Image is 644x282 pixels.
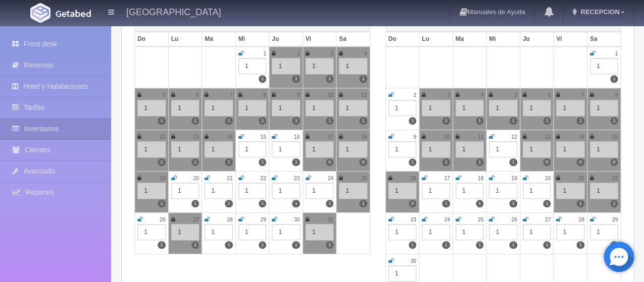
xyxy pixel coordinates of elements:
[411,176,416,181] small: 16
[610,117,618,125] label: 1
[137,141,166,157] div: 1
[385,32,419,46] th: Do
[489,183,517,199] div: 1
[171,224,200,240] div: 1
[409,158,416,166] label: 1
[230,92,233,98] small: 7
[328,176,333,181] small: 24
[413,134,416,140] small: 9
[339,58,367,74] div: 1
[306,141,334,157] div: 1
[359,158,367,166] label: 0
[303,32,336,46] th: Vi
[576,200,584,207] label: 1
[339,183,367,199] div: 1
[238,141,267,157] div: 1
[326,75,333,83] label: 1
[554,32,587,46] th: Vi
[576,241,584,249] label: 1
[261,217,266,222] small: 29
[578,8,619,16] span: RECEPCION
[409,117,416,125] label: 1
[56,10,91,17] img: Getabed
[294,176,300,181] small: 23
[193,176,199,181] small: 20
[578,217,584,222] small: 28
[590,183,618,199] div: 1
[476,158,483,166] label: 1
[191,200,199,207] label: 1
[509,241,517,249] label: 1
[545,217,551,222] small: 27
[294,217,300,222] small: 30
[486,32,520,46] th: Mi
[205,224,233,240] div: 1
[612,176,618,181] small: 22
[259,75,266,83] label: 1
[297,51,300,57] small: 2
[137,183,166,199] div: 1
[422,141,450,157] div: 1
[578,176,584,181] small: 21
[326,241,333,249] label: 1
[191,117,199,125] label: 1
[543,117,551,125] label: 1
[422,224,450,240] div: 1
[442,200,450,207] label: 1
[30,3,51,23] img: Getabed
[411,217,416,222] small: 23
[359,117,367,125] label: 1
[196,92,199,98] small: 6
[292,241,300,249] label: 1
[225,117,232,125] label: 1
[444,217,450,222] small: 24
[590,141,618,157] div: 1
[444,134,450,140] small: 10
[590,224,618,240] div: 1
[292,75,300,83] label: 1
[388,224,417,240] div: 1
[225,200,232,207] label: 1
[225,158,232,166] label: 1
[137,100,166,116] div: 1
[478,217,483,222] small: 25
[171,183,200,199] div: 1
[489,224,517,240] div: 1
[545,134,551,140] small: 13
[137,224,166,240] div: 1
[422,100,450,116] div: 1
[193,217,199,222] small: 27
[205,141,233,157] div: 1
[227,176,232,181] small: 21
[523,141,551,157] div: 1
[292,200,300,207] label: 1
[442,158,450,166] label: 1
[158,117,165,125] label: 1
[543,158,551,166] label: 0
[328,134,333,140] small: 17
[388,183,417,199] div: 1
[306,224,334,240] div: 1
[259,241,266,249] label: 1
[590,100,618,116] div: 1
[610,75,618,83] label: 1
[419,32,453,46] th: Lu
[610,241,618,249] label: 1
[523,100,551,116] div: 1
[511,134,517,140] small: 12
[126,5,221,18] h4: [GEOGRAPHIC_DATA]
[612,217,618,222] small: 29
[227,134,232,140] small: 14
[326,200,333,207] label: 1
[160,176,165,181] small: 19
[361,92,367,98] small: 11
[388,100,417,116] div: 1
[456,224,484,240] div: 1
[263,51,266,57] small: 1
[238,58,267,74] div: 1
[543,200,551,207] label: 1
[238,224,267,240] div: 1
[409,200,416,207] label: 0
[523,224,551,240] div: 1
[615,51,618,57] small: 1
